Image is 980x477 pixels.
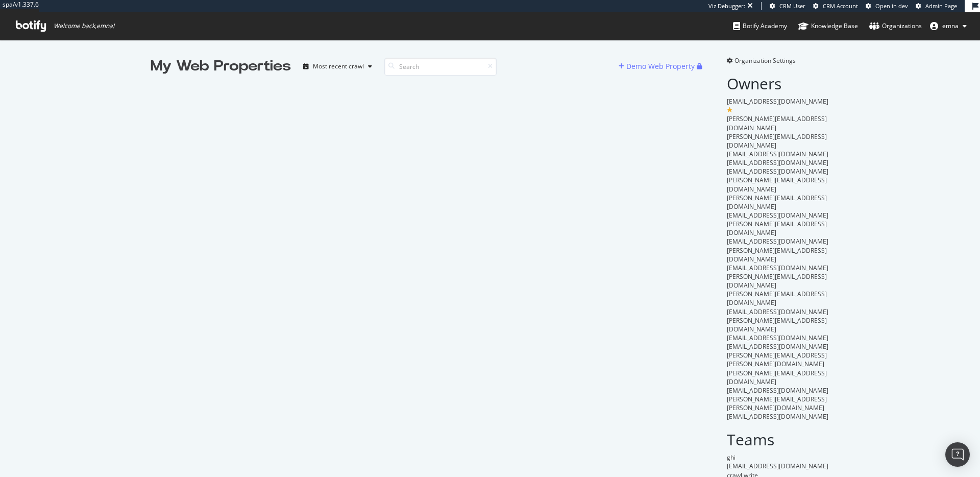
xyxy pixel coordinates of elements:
span: Welcome back, emna ! [54,22,114,30]
button: Demo Web Property [619,58,697,75]
span: Open in dev [875,2,908,10]
div: ghi [727,453,829,462]
a: Knowledge Base [798,12,858,40]
span: [PERSON_NAME][EMAIL_ADDRESS][DOMAIN_NAME] [727,316,827,333]
span: [PERSON_NAME][EMAIL_ADDRESS][DOMAIN_NAME] [727,272,827,290]
a: CRM Account [813,2,858,10]
a: Botify Academy [733,12,787,40]
div: Botify Academy [733,21,787,31]
span: [EMAIL_ADDRESS][DOMAIN_NAME] [727,333,828,342]
span: [PERSON_NAME][EMAIL_ADDRESS][PERSON_NAME][DOMAIN_NAME] [727,395,827,412]
h2: Teams [727,431,829,448]
span: [EMAIL_ADDRESS][DOMAIN_NAME] [727,237,828,246]
span: CRM Account [823,2,858,10]
button: Most recent crawl [299,58,376,75]
span: [PERSON_NAME][EMAIL_ADDRESS][DOMAIN_NAME] [727,220,827,237]
a: CRM User [770,2,805,10]
span: [PERSON_NAME][EMAIL_ADDRESS][DOMAIN_NAME] [727,132,827,150]
span: [EMAIL_ADDRESS][DOMAIN_NAME] [727,97,828,106]
span: CRM User [779,2,805,10]
a: Admin Page [916,2,957,10]
div: Organizations [869,21,922,31]
div: My Web Properties [151,56,291,77]
span: [EMAIL_ADDRESS][DOMAIN_NAME] [727,342,828,351]
span: [EMAIL_ADDRESS][DOMAIN_NAME] [727,158,828,167]
span: [PERSON_NAME][EMAIL_ADDRESS][DOMAIN_NAME] [727,246,827,264]
span: [EMAIL_ADDRESS][DOMAIN_NAME] [727,211,828,220]
span: Admin Page [925,2,957,10]
div: Open Intercom Messenger [945,442,970,467]
span: [EMAIL_ADDRESS][DOMAIN_NAME] [727,307,828,316]
input: Search [384,58,497,76]
span: [EMAIL_ADDRESS][DOMAIN_NAME] [727,462,828,470]
span: [EMAIL_ADDRESS][DOMAIN_NAME] [727,386,828,395]
div: Most recent crawl [313,63,364,69]
span: [EMAIL_ADDRESS][DOMAIN_NAME] [727,412,828,421]
a: Organizations [869,12,922,40]
a: Open in dev [866,2,908,10]
span: [EMAIL_ADDRESS][DOMAIN_NAME] [727,264,828,272]
button: emna [922,18,975,34]
span: [EMAIL_ADDRESS][DOMAIN_NAME] [727,167,828,176]
span: [PERSON_NAME][EMAIL_ADDRESS][DOMAIN_NAME] [727,290,827,307]
div: Knowledge Base [798,21,858,31]
div: Demo Web Property [626,61,695,71]
div: Viz Debugger: [708,2,745,10]
a: Demo Web Property [619,62,697,70]
span: [EMAIL_ADDRESS][DOMAIN_NAME] [727,150,828,158]
span: [PERSON_NAME][EMAIL_ADDRESS][DOMAIN_NAME] [727,114,827,132]
span: [PERSON_NAME][EMAIL_ADDRESS][PERSON_NAME][DOMAIN_NAME] [727,351,827,368]
h2: Owners [727,75,829,92]
span: emna [942,21,959,30]
span: [PERSON_NAME][EMAIL_ADDRESS][DOMAIN_NAME] [727,176,827,193]
span: [PERSON_NAME][EMAIL_ADDRESS][DOMAIN_NAME] [727,194,827,211]
span: Organization Settings [734,56,796,65]
span: [PERSON_NAME][EMAIL_ADDRESS][DOMAIN_NAME] [727,369,827,386]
